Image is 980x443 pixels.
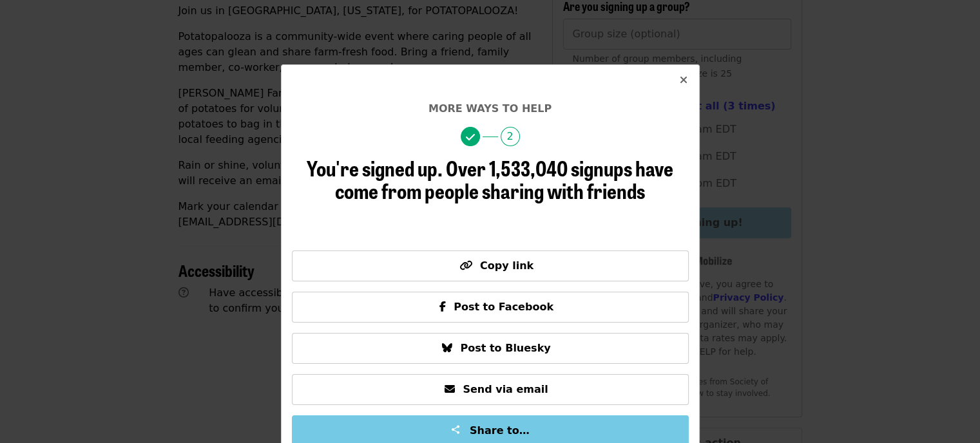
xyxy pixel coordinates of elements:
i: facebook-f icon [439,301,446,313]
i: envelope icon [445,383,455,395]
span: Over 1,533,040 signups have come from people sharing with friends [335,153,673,205]
i: bluesky icon [442,342,452,354]
span: Post to Bluesky [460,342,550,354]
i: times icon [680,74,687,86]
button: Post to Bluesky [292,333,689,364]
button: Send via email [292,374,689,405]
span: Copy link [480,259,533,272]
i: link icon [459,259,472,272]
img: Share [450,424,461,435]
button: Close [668,65,699,96]
span: 2 [501,127,520,146]
button: Copy link [292,250,689,281]
span: You're signed up. [307,153,443,183]
i: check icon [466,131,475,144]
button: Post to Facebook [292,292,689,323]
span: Post to Facebook [454,301,553,313]
span: More ways to help [428,102,552,115]
span: Send via email [463,383,548,395]
span: Share to… [470,424,530,437]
